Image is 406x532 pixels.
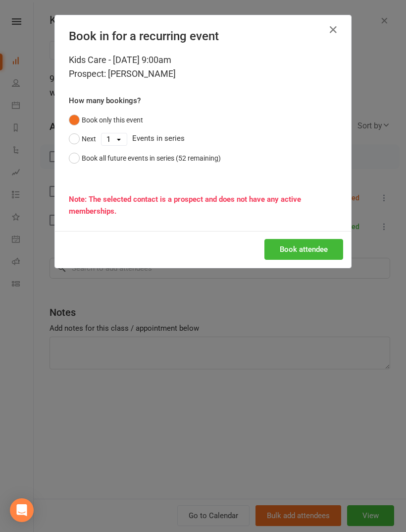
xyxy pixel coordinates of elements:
[69,95,141,107] label: How many bookings?
[264,239,343,260] button: Book attendee
[69,149,221,168] button: Book all future events in series (52 remaining)
[69,193,337,217] div: Note: The selected contact is a prospect and does not have any active memberships.
[69,129,96,148] button: Next
[325,22,341,38] button: Close
[10,498,34,522] div: Open Intercom Messenger
[69,129,337,148] div: Events in series
[69,29,337,43] h4: Book in for a recurring event
[69,111,143,129] button: Book only this event
[82,153,221,164] div: Book all future events in series (52 remaining)
[69,53,337,81] div: Kids Care - [DATE] 9:00am Prospect: [PERSON_NAME]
